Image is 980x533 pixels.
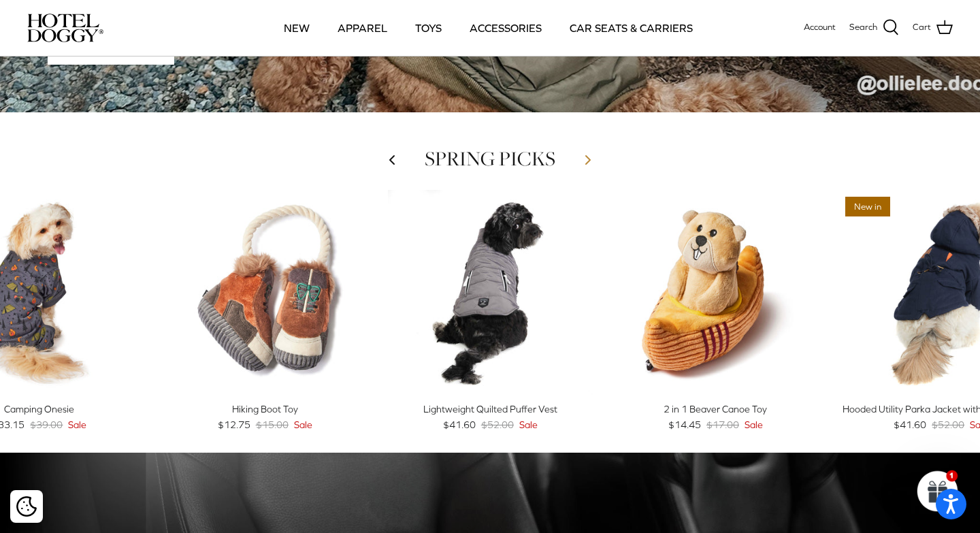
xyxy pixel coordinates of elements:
[27,14,103,42] img: hoteldoggycom
[388,190,593,395] a: Lightweight Quilted Puffer Vest
[425,145,555,172] a: SPRING PICKS
[849,19,899,37] a: Search
[163,190,367,395] a: Hiking Boot Toy
[10,490,43,523] div: Cookie policy
[804,22,836,32] span: Account
[403,5,454,51] a: TOYS
[668,417,701,432] span: $14.45
[913,19,953,37] a: Cart
[16,496,37,517] img: Cookie policy
[913,20,931,35] span: Cart
[481,417,514,432] span: $52.00
[256,417,289,432] span: $15.00
[613,190,818,395] a: 2 in 1 Beaver Canoe Toy
[169,197,218,216] span: 15% off
[443,417,476,432] span: $41.60
[745,417,763,432] span: Sale
[557,5,705,51] a: CAR SEATS & CARRIERS
[294,417,312,432] span: Sale
[849,20,877,35] span: Search
[14,495,38,519] button: Cookie policy
[68,417,86,432] span: Sale
[325,5,399,51] a: APPAREL
[706,417,739,432] span: $17.00
[163,402,367,432] a: Hiking Boot Toy $12.75 $15.00 Sale
[613,402,818,417] div: 2 in 1 Beaver Canoe Toy
[804,20,836,35] a: Account
[613,402,818,432] a: 2 in 1 Beaver Canoe Toy $14.45 $17.00 Sale
[388,402,593,417] div: Lightweight Quilted Puffer Vest
[388,402,593,432] a: Lightweight Quilted Puffer Vest $41.60 $52.00 Sale
[272,5,322,51] a: NEW
[218,417,250,432] span: $12.75
[845,197,890,216] span: New in
[457,5,554,51] a: ACCESSORIES
[30,417,63,432] span: $39.00
[202,5,774,51] div: Primary navigation
[163,402,367,417] div: Hiking Boot Toy
[395,197,443,216] span: 20% off
[519,417,538,432] span: Sale
[932,417,964,432] span: $52.00
[894,417,926,432] span: $41.60
[620,197,668,216] span: 15% off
